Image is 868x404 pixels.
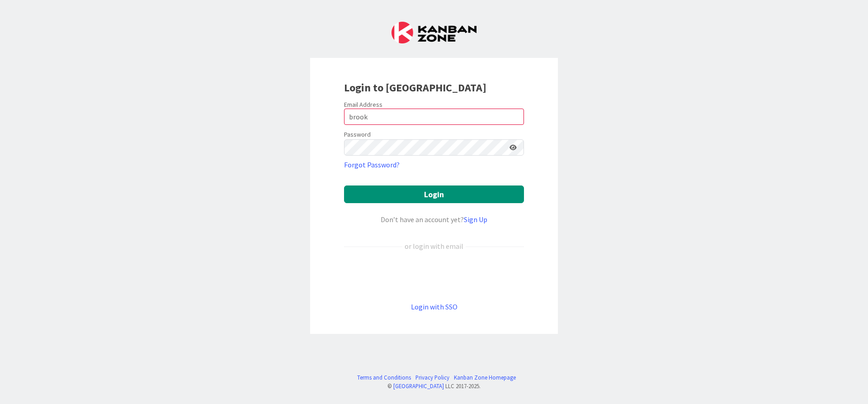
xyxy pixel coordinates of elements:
div: © LLC 2017- 2025 . [353,382,516,390]
a: Kanban Zone Homepage [454,373,516,382]
button: Login [344,185,524,203]
a: Forgot Password? [344,159,400,170]
iframe: Sign in with Google Button [340,266,528,286]
a: [GEOGRAPHIC_DATA] [393,382,444,390]
a: Privacy Policy [415,373,449,382]
b: Login to [GEOGRAPHIC_DATA] [344,81,486,95]
a: Terms and Conditions [357,373,411,382]
div: or login with email [402,241,466,252]
a: Sign Up [464,215,487,224]
div: Sign in with Google. Opens in new tab [344,266,524,286]
a: Login with SSO [411,302,458,311]
div: Don’t have an account yet? [344,214,524,225]
img: Kanban Zone [392,22,476,43]
label: Password [344,130,371,139]
label: Email Address [344,100,382,109]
